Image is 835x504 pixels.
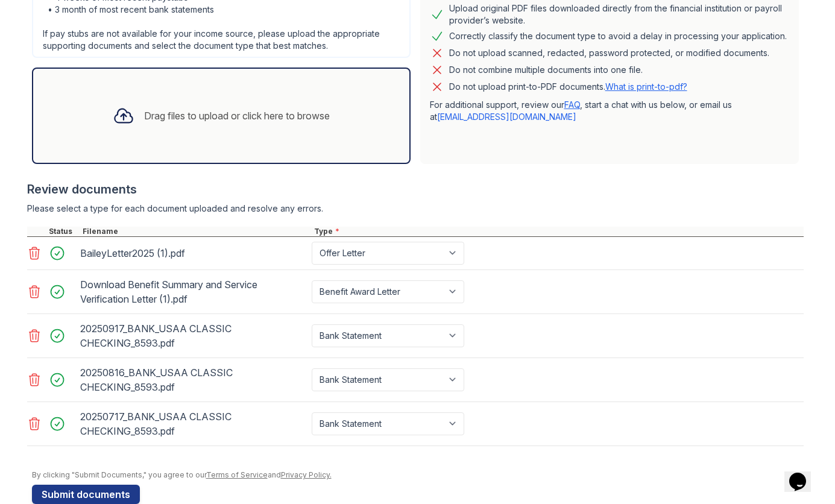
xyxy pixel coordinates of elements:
a: Privacy Policy. [281,470,332,479]
div: 20250717_BANK_USAA CLASSIC CHECKING_8593.pdf [80,407,307,441]
div: By clicking "Submit Documents," you agree to our and [32,470,804,480]
div: Do not combine multiple documents into one file. [449,63,643,77]
div: Download Benefit Summary and Service Verification Letter (1).pdf [80,275,307,309]
p: Do not upload print-to-PDF documents. [449,81,687,93]
a: [EMAIL_ADDRESS][DOMAIN_NAME] [437,112,576,122]
a: What is print-to-pdf? [605,81,687,92]
a: Terms of Service [206,470,268,479]
div: Drag files to upload or click here to browse [144,109,330,123]
p: For additional support, review our , start a chat with us below, or email us at [430,99,789,123]
div: 20250917_BANK_USAA CLASSIC CHECKING_8593.pdf [80,319,307,353]
a: FAQ [564,99,580,110]
div: Do not upload scanned, redacted, password protected, or modified documents. [449,46,769,60]
button: Submit documents [32,485,140,504]
div: Please select a type for each document uploaded and resolve any errors. [27,203,804,215]
div: 20250816_BANK_USAA CLASSIC CHECKING_8593.pdf [80,363,307,397]
div: Upload original PDF files downloaded directly from the financial institution or payroll provider’... [449,2,789,27]
div: Filename [80,227,312,236]
div: Status [46,227,80,236]
div: Correctly classify the document type to avoid a delay in processing your application. [449,29,787,43]
div: Type [312,227,804,236]
div: Review documents [27,181,804,198]
div: BaileyLetter2025 (1).pdf [80,244,307,263]
iframe: chat widget [784,456,823,492]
